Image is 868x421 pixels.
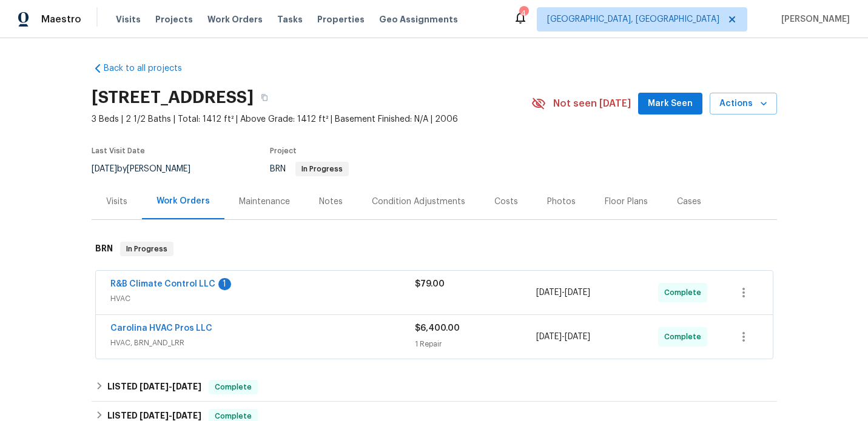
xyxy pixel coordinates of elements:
span: Complete [664,287,706,299]
span: Complete [210,381,257,393]
span: [DATE] [536,333,562,341]
button: Copy Address [254,87,275,108]
div: Costs [494,196,518,208]
div: Maintenance [239,196,290,208]
span: Last Visit Date [92,147,145,154]
span: Not seen [DATE] [553,98,631,110]
div: BRN In Progress [92,230,777,268]
span: Maestro [41,13,81,25]
div: Work Orders [156,195,210,207]
div: Notes [319,196,343,208]
div: 1 [218,278,231,290]
span: [DATE] [172,411,201,420]
span: Work Orders [207,13,263,25]
span: Actions [719,96,767,111]
div: by [PERSON_NAME] [92,162,205,176]
span: In Progress [121,243,172,255]
span: Complete [664,331,706,343]
span: 3 Beds | 2 1/2 Baths | Total: 1412 ft² | Above Grade: 1412 ft² | Basement Finished: N/A | 2006 [92,113,531,125]
span: HVAC, BRN_AND_LRR [110,337,415,349]
span: Geo Assignments [379,13,458,25]
h2: [STREET_ADDRESS] [92,91,254,104]
div: Condition Adjustments [372,196,465,208]
span: Tasks [277,15,303,24]
div: Floor Plans [605,196,648,208]
span: [DATE] [92,165,117,173]
span: [DATE] [140,411,169,420]
span: [DATE] [172,382,201,391]
div: Cases [677,196,701,208]
div: Photos [547,196,576,208]
span: In Progress [297,165,348,173]
span: Project [270,147,297,154]
span: BRN [270,165,349,173]
button: Mark Seen [638,93,702,115]
span: [DATE] [565,288,590,297]
h6: BRN [95,242,113,256]
a: Back to all projects [92,62,208,75]
div: 4 [519,7,528,19]
div: Visits [106,196,127,208]
div: 1 Repair [415,338,537,350]
span: [DATE] [536,288,562,297]
a: R&B Climate Control LLC [110,280,215,288]
span: - [140,411,201,420]
span: - [140,382,201,391]
span: Projects [155,13,193,25]
span: - [536,287,590,299]
span: [GEOGRAPHIC_DATA], [GEOGRAPHIC_DATA] [547,13,719,25]
span: Mark Seen [648,96,693,111]
span: [DATE] [565,333,590,341]
div: LISTED [DATE]-[DATE]Complete [92,373,777,402]
button: Actions [710,93,777,115]
span: $79.00 [415,280,445,288]
span: [PERSON_NAME] [776,13,850,25]
span: $6,400.00 [415,324,460,333]
h6: LISTED [107,380,201,394]
a: Carolina HVAC Pros LLC [110,324,212,333]
span: - [536,331,590,343]
span: Properties [317,13,365,25]
span: [DATE] [140,382,169,391]
span: HVAC [110,293,415,305]
span: Visits [116,13,141,25]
